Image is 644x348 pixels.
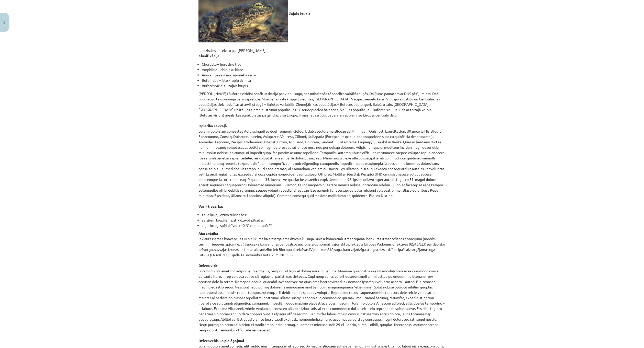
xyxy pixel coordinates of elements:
[198,53,219,58] strong: Klasifikācija
[198,204,223,208] strong: Vai ir tiesa, ka:
[202,217,446,223] li: zaļajiem krupjiem patīk dzīvot pilsētās;
[198,91,446,209] p: [PERSON_NAME] (Bufotes viridis) senāk uzskatīja par vienu sugu, bet mūsdienās tā sadalīta vairākā...
[202,78,446,83] li: Bufonidae – īsto krupju dzimta
[289,11,310,16] b: Zaļais krupis
[198,338,244,343] strong: Dzīvesveids un pielāgojumi
[202,72,446,78] li: Anura – bezastaino abinieku kārta
[202,67,446,72] li: Amphibia – abinieku klase
[198,123,227,128] strong: Izplatība savvaļā
[198,263,218,268] strong: Dzīves vide
[3,21,5,24] img: icon-close-lesson-0947bae3869378f0d4975bcd49f059093ad1ed9edebbc8119c70593378902aed.svg
[202,62,446,67] li: Chordata – hordaiņu tips
[202,83,446,88] li: Bufotes viridis – zaļais krupis
[202,223,446,228] li: zaļie krupji spēj dzīvot +40 ⁰C temperatūrā?
[202,212,446,217] li: zaļie krupji dzīvo tuksnešos;
[198,231,218,236] strong: Aizsardzība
